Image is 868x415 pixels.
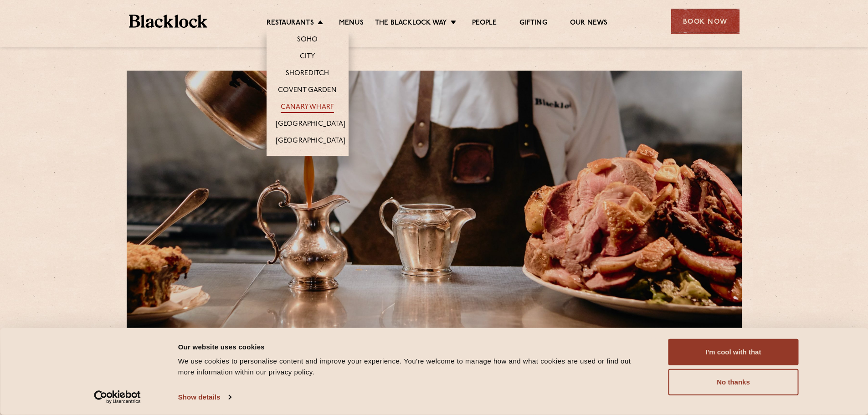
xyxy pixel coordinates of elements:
[297,36,318,46] a: Soho
[178,356,648,378] div: We use cookies to personalise content and improve your experience. You're welcome to manage how a...
[668,369,799,395] button: No thanks
[276,137,345,147] a: [GEOGRAPHIC_DATA]
[339,19,364,29] a: Menus
[281,103,334,113] a: Canary Wharf
[519,19,547,29] a: Gifting
[267,19,314,29] a: Restaurants
[668,339,799,365] button: I'm cool with that
[671,9,740,34] div: Book Now
[286,69,329,79] a: Shoreditch
[276,120,345,130] a: [GEOGRAPHIC_DATA]
[278,86,337,96] a: Covent Garden
[300,52,315,62] a: City
[178,341,648,352] div: Our website uses cookies
[129,15,208,28] img: BL_Textured_Logo-footer-cropped.svg
[570,19,608,29] a: Our News
[77,390,157,404] a: Usercentrics Cookiebot - opens in a new window
[375,19,447,29] a: The Blacklock Way
[178,390,231,404] a: Show details
[472,19,497,29] a: People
